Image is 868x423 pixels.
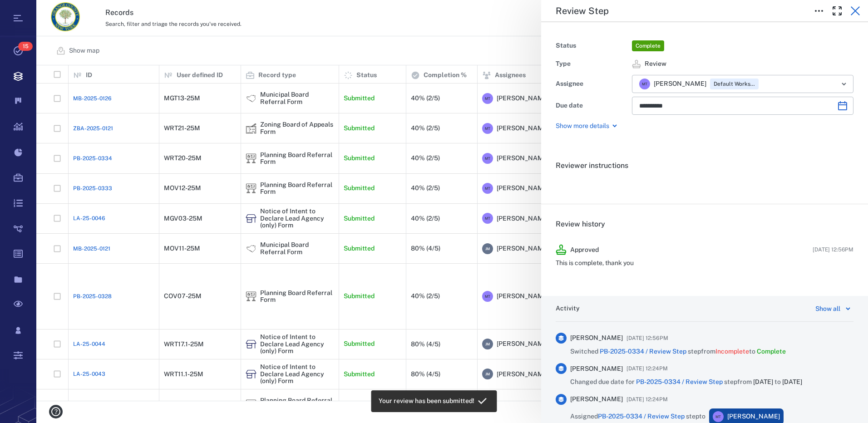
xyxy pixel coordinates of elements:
span: [PERSON_NAME] [654,79,706,89]
span: [PERSON_NAME] [727,412,780,421]
span: Changed due date for step from to [570,378,802,387]
p: This is complete, thank you [556,259,853,268]
button: Close [846,2,864,20]
span: [PERSON_NAME] [570,364,623,374]
div: Show all [815,303,840,314]
span: Complete [757,348,786,355]
span: Incomplete [715,348,749,355]
div: Approved[DATE] 12:56PMThis is complete, thank you [548,237,861,281]
span: Review [645,59,666,69]
span: [DATE] 12:24PM [626,394,668,405]
div: Status [556,39,628,52]
button: Choose date, selected date is Oct 9, 2025 [833,97,852,115]
button: Open [838,78,850,90]
h6: Review history [556,219,853,230]
div: M T [713,411,724,422]
span: [PERSON_NAME] [570,395,623,404]
h6: Reviewer instructions [556,160,853,171]
span: Default Workspace [712,80,757,88]
a: PB-2025-0334 / Review Step [600,348,686,355]
div: Type [556,58,628,70]
span: Help [20,6,39,15]
span: Complete [634,42,662,50]
button: Toggle Fullscreen [828,2,846,20]
button: Toggle to Edit Boxes [810,2,828,20]
p: Show more details [556,122,609,131]
span: Switched step from to [570,347,786,356]
div: Due date [556,99,628,112]
span: [PERSON_NAME] [570,334,623,343]
body: Rich Text Area. Press ALT-0 for help. [7,7,290,15]
div: Your review has been submitted! [379,393,474,409]
span: 15 [18,42,33,51]
span: [DATE] [753,378,773,385]
h6: Activity [556,304,580,313]
span: [DATE] 12:56PM [626,333,668,344]
h5: Review Step [556,5,609,17]
div: Assignee [556,78,628,90]
span: [DATE] [782,378,802,385]
div: M T [639,79,650,89]
span: [DATE] 12:24PM [626,363,668,374]
span: [DATE] 12:56PM [813,246,853,254]
p: Approved [570,246,599,255]
a: PB-2025-0334 / Review Step [636,378,723,385]
a: PB-2025-0334 / Review Step [598,413,685,420]
span: . [556,179,557,188]
span: Assigned step to [570,412,705,421]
